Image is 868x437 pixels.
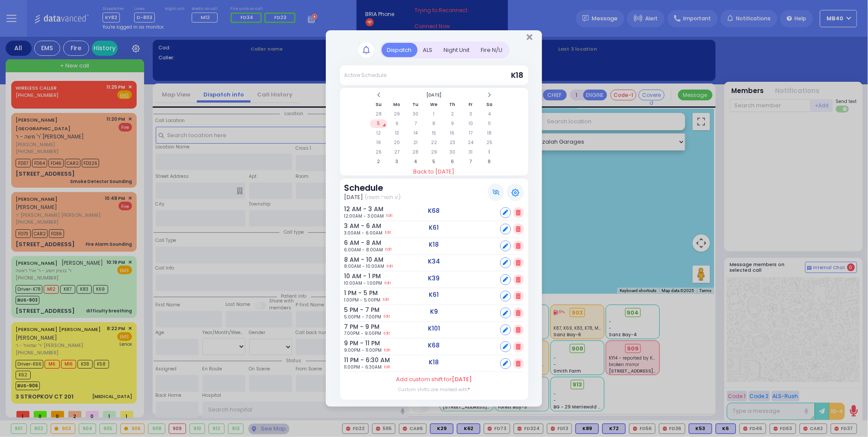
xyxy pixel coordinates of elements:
[386,247,392,253] a: Edit
[344,247,383,253] span: 6:00AM - 8:00AM
[344,314,381,320] span: 5:00PM - 7:00PM
[344,357,368,364] h6: 11 PM - 6:30 AM
[407,138,424,147] td: 21
[344,71,386,79] div: Active Schedule
[444,119,461,128] td: 9
[428,342,440,349] h5: K68
[385,347,391,353] a: Edit
[407,100,424,109] th: Tu
[527,33,532,42] button: Close
[388,157,406,166] td: 3
[407,157,424,166] td: 4
[428,275,440,282] h5: K39
[340,167,528,176] a: Back to [DATE]
[444,157,461,166] td: 6
[388,138,406,147] td: 20
[429,291,439,299] h5: K61
[344,256,368,263] h6: 8 AM - 10 AM
[481,119,498,128] td: 11
[398,386,470,393] label: Custom shifts are marked with
[344,280,382,286] span: 10:00AM - 1:00PM
[476,43,508,57] div: Fire N/U
[344,239,368,247] h6: 6 AM - 8 AM
[425,100,443,109] th: We
[481,100,498,109] th: Sa
[384,330,390,337] a: Edit
[487,92,492,98] span: Next Month
[370,100,388,109] th: Su
[388,148,406,157] td: 27
[344,340,368,347] h6: 9 PM - 11 PM
[511,70,524,80] span: K18
[344,323,368,331] h6: 7 PM - 9 PM
[407,110,424,119] td: 30
[462,119,480,128] td: 10
[425,129,443,138] td: 15
[388,91,479,100] th: Select Month
[344,306,368,314] h6: 5 PM - 7 PM
[344,213,384,219] span: 12:00AM - 3:00AM
[344,263,384,270] span: 8:00AM - 10:00AM
[344,230,383,236] span: 3:00AM - 6:00AM
[425,110,443,119] td: 1
[428,258,440,265] h5: K34
[444,148,461,157] td: 30
[385,280,391,286] a: Edit
[407,119,424,128] td: 7
[425,148,443,157] td: 29
[429,224,439,231] h5: K61
[370,110,388,119] td: 28
[370,148,388,157] td: 26
[383,297,389,303] a: Edit
[388,129,406,138] td: 13
[462,100,480,109] th: Fr
[418,43,438,57] div: ALS
[382,43,418,57] div: Dispatch
[376,92,381,98] span: Previous Month
[425,138,443,147] td: 22
[430,308,438,315] h5: K9
[344,330,381,337] span: 7:00PM - 9:00PM
[387,213,393,219] a: Edit
[462,129,480,138] td: 17
[452,375,472,383] span: [DATE]
[428,207,440,215] h5: K68
[429,359,439,366] h5: K18
[386,230,392,236] a: Edit
[370,129,388,138] td: 12
[444,100,461,109] th: Th
[344,347,382,353] span: 9:00PM - 11:00PM
[344,222,368,230] h6: 3 AM - 6 AM
[481,138,498,147] td: 25
[444,129,461,138] td: 16
[344,193,363,202] span: [DATE]
[462,148,480,157] td: 31
[462,157,480,166] td: 7
[396,375,472,384] label: Add custom shift for
[407,129,424,138] td: 14
[365,193,401,202] span: (יג תשרי תשפו)
[444,138,461,147] td: 23
[481,110,498,119] td: 4
[370,157,388,166] td: 2
[385,364,391,370] a: Edit
[370,138,388,147] td: 19
[462,110,480,119] td: 3
[407,148,424,157] td: 28
[462,138,480,147] td: 24
[388,110,406,119] td: 29
[344,364,382,370] span: 11:00PM - 6:30AM
[384,314,390,320] a: Edit
[388,100,406,109] th: Mo
[388,119,406,128] td: 6
[444,110,461,119] td: 2
[344,206,368,213] h6: 12 AM - 3 AM
[481,148,498,157] td: 1
[481,157,498,166] td: 8
[344,183,401,193] h3: Schedule
[370,119,388,128] td: 5
[481,129,498,138] td: 18
[425,119,443,128] td: 8
[344,297,380,303] span: 1:00PM - 5:00PM
[425,157,443,166] td: 5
